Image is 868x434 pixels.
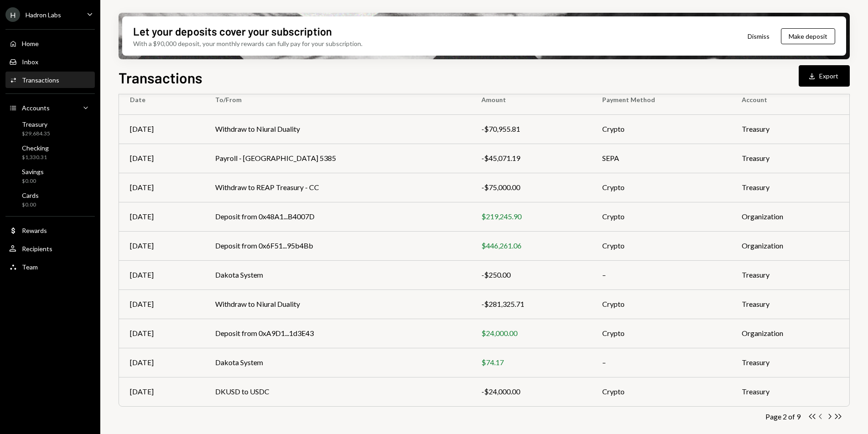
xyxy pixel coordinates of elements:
div: Transactions [22,76,59,84]
div: $74.17 [481,357,580,368]
td: Treasury [731,114,849,144]
td: Crypto [591,202,731,231]
td: Crypto [591,173,731,202]
td: Crypto [591,114,731,144]
div: Treasury [22,120,50,128]
div: Page 2 of 9 [765,412,801,421]
div: Home [22,40,39,47]
div: With a $90,000 deposit, your monthly rewards can fully pay for your subscription. [133,39,362,48]
td: – [591,348,731,377]
td: Crypto [591,319,731,348]
button: Dismiss [736,26,781,47]
div: Savings [22,168,44,176]
div: -$70,955.81 [481,124,580,134]
a: Rewards [5,222,95,238]
td: Withdraw to Niural Duality [204,114,470,144]
td: Dakota System [204,348,470,377]
td: SEPA [591,144,731,173]
div: $1,330.31 [22,154,49,161]
td: Organization [731,202,849,231]
h1: Transactions [119,68,202,87]
div: -$75,000.00 [481,182,580,193]
div: $24,000.00 [481,328,580,339]
a: Cards$0.00 [5,189,95,211]
div: -$250.00 [481,269,580,280]
a: Inbox [5,53,95,70]
td: Crypto [591,377,731,406]
td: Deposit from 0x48A1...B4007D [204,202,470,231]
td: Withdraw to REAP Treasury - CC [204,173,470,202]
div: Recipients [22,245,52,253]
td: Treasury [731,377,849,406]
div: $219,245.90 [481,211,580,222]
div: Inbox [22,58,38,66]
a: Savings$0.00 [5,165,95,187]
div: $0.00 [22,201,39,209]
div: -$45,071.19 [481,153,580,164]
td: Treasury [731,289,849,319]
div: [DATE] [130,357,193,368]
th: Date [119,85,204,114]
div: [DATE] [130,299,193,310]
div: [DATE] [130,211,193,222]
div: [DATE] [130,269,193,280]
th: Amount [470,85,591,114]
div: Checking [22,144,49,152]
th: Account [731,85,849,114]
div: -$24,000.00 [481,386,580,397]
a: Transactions [5,72,95,88]
td: Withdraw to Niural Duality [204,289,470,319]
div: [DATE] [130,328,193,339]
div: H [5,7,20,22]
button: Export [799,65,850,87]
th: Payment Method [591,85,731,114]
div: [DATE] [130,124,193,134]
td: Crypto [591,289,731,319]
div: -$281,325.71 [481,299,580,310]
a: Recipients [5,240,95,257]
div: [DATE] [130,182,193,193]
div: [DATE] [130,386,193,397]
th: To/From [204,85,470,114]
div: $0.00 [22,177,44,185]
td: – [591,260,731,289]
td: Dakota System [204,260,470,289]
td: Treasury [731,173,849,202]
td: Treasury [731,260,849,289]
a: Checking$1,330.31 [5,141,95,163]
td: DKUSD to USDC [204,377,470,406]
td: Organization [731,319,849,348]
div: [DATE] [130,240,193,251]
div: Rewards [22,227,47,234]
a: Home [5,35,95,52]
a: Team [5,258,95,275]
td: Deposit from 0xA9D1...1d3E43 [204,319,470,348]
div: Team [22,263,38,271]
div: Hadron Labs [26,11,61,19]
div: Accounts [22,104,50,112]
td: Treasury [731,144,849,173]
a: Treasury$29,684.35 [5,118,95,139]
div: $29,684.35 [22,130,50,138]
td: Deposit from 0x6F51...95b4Bb [204,231,470,260]
div: Cards [22,191,39,199]
a: Accounts [5,99,95,116]
div: $446,261.06 [481,240,580,251]
div: [DATE] [130,153,193,164]
div: Let your deposits cover your subscription [133,24,332,39]
td: Crypto [591,231,731,260]
td: Payroll - [GEOGRAPHIC_DATA] 5385 [204,144,470,173]
td: Organization [731,231,849,260]
button: Make deposit [781,28,835,44]
td: Treasury [731,348,849,377]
